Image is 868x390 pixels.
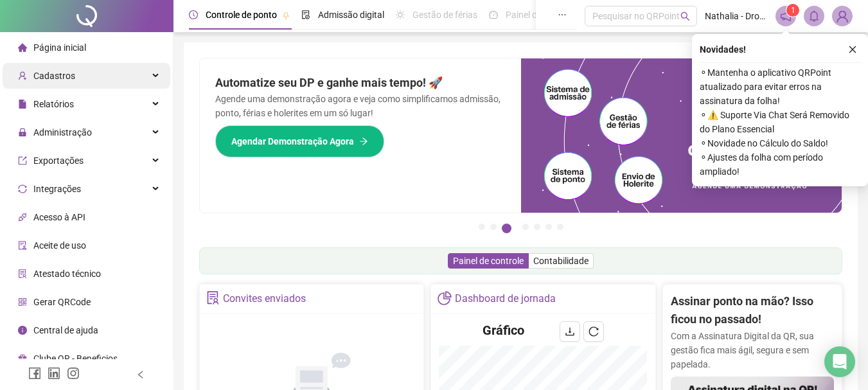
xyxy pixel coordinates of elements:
[824,346,855,377] div: Open Intercom Messenger
[359,137,368,146] span: arrow-right
[700,136,860,150] span: ⚬ Novidade no Cálculo do Saldo!
[521,58,842,213] img: banner%2Fd57e337e-a0d3-4837-9615-f134fc33a8e6.png
[18,241,27,250] span: audit
[700,42,746,57] span: Novidades !
[18,43,27,52] span: home
[215,74,506,92] h2: Automatize seu DP e ganhe mais tempo! 🚀
[18,184,27,193] span: sync
[33,240,86,251] span: Aceite de uso
[215,125,384,157] button: Agendar Demonstração Agora
[301,10,310,19] span: file-done
[33,71,75,81] span: Cadastros
[680,12,690,21] span: search
[18,354,27,363] span: gift
[522,224,529,230] button: 4
[206,10,277,20] span: Controle de ponto
[786,4,799,17] sup: 1
[33,127,92,137] span: Administração
[318,10,384,20] span: Admissão digital
[28,367,41,380] span: facebook
[671,292,834,329] h2: Assinar ponto na mão? Isso ficou no passado!
[506,10,556,20] span: Painel do DP
[18,326,27,335] span: info-circle
[483,321,524,339] h4: Gráfico
[215,92,506,120] p: Agende uma demonstração agora e veja como simplificamos admissão, ponto, férias e holerites em um...
[33,184,81,194] span: Integrações
[33,269,101,279] span: Atestado técnico
[833,6,852,26] img: 85669
[700,108,860,136] span: ⚬ ⚠️ Suporte Via Chat Será Removido do Plano Essencial
[18,156,27,165] span: export
[18,128,27,137] span: lock
[545,224,552,230] button: 6
[136,370,145,379] span: left
[67,367,80,380] span: instagram
[18,269,27,278] span: solution
[671,329,834,371] p: Com a Assinatura Digital da QR, sua gestão fica mais ágil, segura e sem papelada.
[479,224,485,230] button: 1
[33,99,74,109] span: Relatórios
[455,288,556,310] div: Dashboard de jornada
[534,224,540,230] button: 5
[589,326,599,337] span: reload
[705,9,768,23] span: Nathalia - Drogaria da feira
[189,10,198,19] span: clock-circle
[700,150,860,179] span: ⚬ Ajustes da folha com período ampliado!
[48,367,60,380] span: linkedin
[33,353,118,364] span: Clube QR - Beneficios
[700,66,860,108] span: ⚬ Mantenha o aplicativo QRPoint atualizado para evitar erros na assinatura da folha!
[396,10,405,19] span: sun
[848,45,857,54] span: close
[223,288,306,310] div: Convites enviados
[18,100,27,109] span: file
[18,213,27,222] span: api
[33,155,84,166] span: Exportações
[282,12,290,19] span: pushpin
[489,10,498,19] span: dashboard
[412,10,477,20] span: Gestão de férias
[558,10,567,19] span: ellipsis
[18,297,27,306] span: qrcode
[533,256,589,266] span: Contabilidade
[791,6,795,15] span: 1
[33,297,91,307] span: Gerar QRCode
[502,224,511,233] button: 3
[490,224,497,230] button: 2
[780,10,792,22] span: notification
[565,326,575,337] span: download
[18,71,27,80] span: user-add
[206,291,220,305] span: solution
[33,212,85,222] span: Acesso à API
[808,10,820,22] span: bell
[438,291,451,305] span: pie-chart
[33,325,98,335] span: Central de ajuda
[453,256,524,266] span: Painel de controle
[33,42,86,53] span: Página inicial
[231,134,354,148] span: Agendar Demonstração Agora
[557,224,563,230] button: 7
